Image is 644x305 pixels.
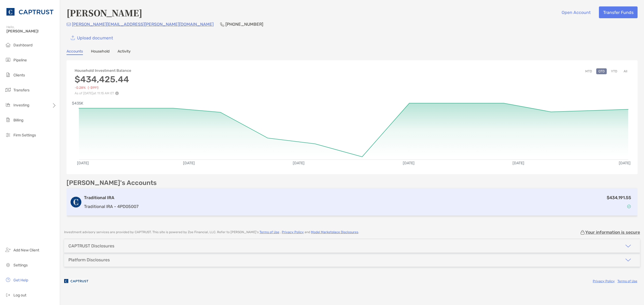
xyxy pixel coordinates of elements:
p: As of [DATE] at 11:15 AM ET [75,91,131,95]
img: button icon [71,36,75,40]
button: QTD [596,68,607,74]
h4: Household Investment Balance [75,68,131,73]
button: Transfer Funds [599,6,638,18]
p: [PERSON_NAME][EMAIL_ADDRESS][PERSON_NAME][DOMAIN_NAME] [72,21,214,28]
p: Your information is secure [585,230,640,235]
span: Settings [13,263,28,267]
text: [DATE] [77,161,89,165]
span: Firm Settings [13,133,36,137]
img: Phone Icon [220,22,224,27]
h3: Traditional IRA [84,195,138,201]
img: pipeline icon [5,57,11,63]
img: add_new_client icon [5,247,11,253]
p: Investment advisory services are provided by CAPTRUST . This site is powered by Zoe Financial, LL... [64,230,359,234]
text: $435K [72,101,83,106]
img: icon arrow [625,243,631,249]
div: CAPTRUST Disclosures [68,243,114,248]
h4: [PERSON_NAME] [67,6,142,19]
text: [DATE] [403,161,415,165]
span: Add New Client [13,248,39,252]
img: Account Status icon [627,204,631,208]
button: MTD [583,68,594,74]
h3: $434,425.44 [75,74,131,84]
text: [DATE] [293,161,305,165]
span: [PERSON_NAME]! [6,29,57,34]
p: $434,191.55 [607,194,631,201]
a: Household [91,49,109,55]
img: logout icon [5,292,11,298]
a: Terms of Use [259,230,279,234]
img: firm-settings icon [5,132,11,138]
span: Billing [13,118,23,122]
a: Accounts [67,49,83,55]
button: All [621,68,630,74]
span: Pipeline [13,58,27,62]
span: Log out [13,293,26,297]
a: Upload document [67,32,117,44]
img: investing icon [5,102,11,108]
img: company logo [64,275,88,287]
span: -0.28% [75,86,86,90]
span: Clients [13,73,25,77]
img: Email Icon [67,23,71,26]
img: logo account [71,197,81,207]
p: Traditional IRA - 4PD05007 [84,203,138,210]
text: [DATE] [513,161,524,165]
button: YTD [609,68,619,74]
p: [PHONE_NUMBER] [225,21,263,28]
img: Performance Info [115,91,119,95]
text: [DATE] [619,161,631,165]
a: Activity [118,49,131,55]
div: Platform Disclosures [68,257,110,262]
button: Open Account [557,6,595,18]
img: CAPTRUST Logo [6,2,53,21]
span: Investing [13,103,29,107]
span: Transfers [13,88,30,92]
img: settings icon [5,262,11,268]
text: [DATE] [183,161,195,165]
a: Model Marketplace Disclosures [311,230,358,234]
a: Privacy Policy [593,279,615,283]
span: Get Help [13,278,28,282]
span: Dashboard [13,43,32,47]
a: Privacy Policy [282,230,304,234]
span: ( -$991 ) [88,86,98,90]
img: clients icon [5,72,11,78]
p: [PERSON_NAME]'s Accounts [67,180,157,186]
img: icon arrow [625,257,631,263]
img: transfers icon [5,87,11,93]
img: get-help icon [5,277,11,283]
a: Terms of Use [617,279,637,283]
img: dashboard icon [5,42,11,48]
img: billing icon [5,117,11,123]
